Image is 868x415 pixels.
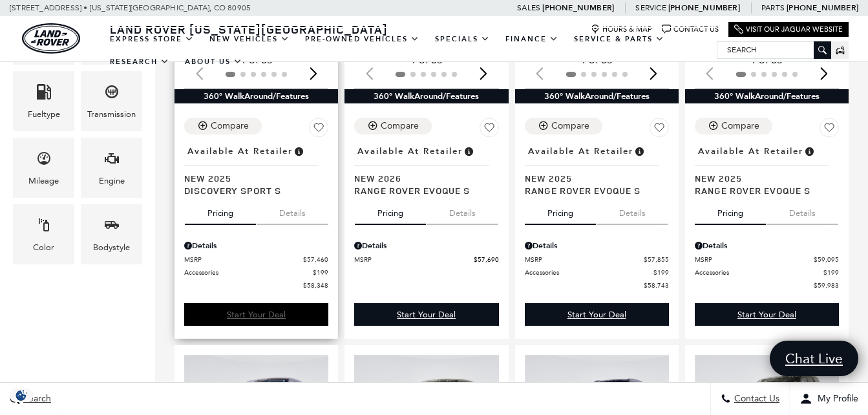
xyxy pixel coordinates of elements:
a: Hours & Map [591,25,652,34]
button: details tab [257,197,328,225]
div: Pricing Details - Range Rover Evoque S [354,240,498,251]
a: land-rover [22,23,80,54]
a: Specials [427,28,498,50]
span: New 2025 [525,172,659,184]
a: Research [102,50,177,73]
span: Accessories [184,268,313,277]
span: Available at Retailer [357,144,463,158]
span: Transmission [104,81,120,107]
span: $57,690 [474,255,499,264]
span: Chat Live [779,350,849,367]
div: Mileage [28,174,59,188]
button: Save Vehicle [820,118,839,142]
span: Bodystyle [104,214,120,240]
span: Land Rover [US_STATE][GEOGRAPHIC_DATA] [110,21,388,37]
span: Vehicle is in stock and ready for immediate delivery. Due to demand, availability is subject to c... [463,144,474,158]
span: Engine [104,147,120,174]
div: undefined - Discovery Sport S [184,303,328,326]
div: Compare [551,120,589,132]
button: details tab [767,197,838,225]
span: Vehicle is in stock and ready for immediate delivery. Due to demand, availability is subject to c... [633,144,645,158]
a: Chat Live [770,341,858,376]
div: BodystyleBodystyle [81,204,142,264]
span: $199 [653,268,669,277]
a: Accessories $199 [695,268,839,277]
a: $58,348 [184,281,328,290]
a: Finance [498,28,566,50]
button: Save Vehicle [480,118,499,142]
a: Accessories $199 [184,268,328,277]
a: [PHONE_NUMBER] [787,3,858,13]
div: EngineEngine [81,138,142,198]
div: TransmissionTransmission [81,71,142,131]
div: Compare [211,120,249,132]
span: Sales [517,3,540,12]
a: Available at RetailerNew 2026Range Rover Evoque S [354,142,498,197]
span: $199 [823,268,839,277]
button: details tab [427,197,498,225]
div: undefined - Range Rover Evoque S [354,303,498,326]
span: MSRP [695,255,814,264]
div: Pricing Details - Range Rover Evoque S [695,240,839,251]
div: ColorColor [13,204,74,264]
div: MileageMileage [13,138,74,198]
a: EXPRESS STORE [102,28,202,50]
span: MSRP [354,255,473,264]
span: Range Rover Evoque S [354,184,489,197]
span: Service [635,3,666,12]
div: Compare [381,120,419,132]
img: Land Rover [22,23,80,54]
div: Pricing Details - Discovery Sport S [184,240,328,251]
div: Engine [99,174,125,188]
div: Next slide [304,59,322,87]
span: My Profile [812,394,858,405]
span: Fueltype [36,81,52,107]
div: Fueltype [28,107,60,122]
div: 360° WalkAround/Features [344,89,508,103]
span: $59,983 [814,281,839,290]
button: Compare Vehicle [525,118,602,134]
div: Transmission [87,107,136,122]
span: MSRP [525,255,644,264]
span: Range Rover Evoque S [525,184,659,197]
input: Search [717,42,831,58]
a: Service & Parts [566,28,672,50]
span: Mileage [36,147,52,174]
div: 360° WalkAround/Features [515,89,679,103]
button: pricing tab [695,197,766,225]
a: Start Your Deal [525,303,669,326]
div: Compare [721,120,759,132]
div: Next slide [815,59,832,87]
a: $58,743 [525,281,669,290]
div: Pricing Details - Range Rover Evoque S [525,240,669,251]
a: MSRP $57,460 [184,255,328,264]
a: Available at RetailerNew 2025Discovery Sport S [184,142,328,197]
a: [PHONE_NUMBER] [542,3,614,13]
section: Click to Open Cookie Consent Modal [6,388,36,402]
span: Available at Retailer [698,144,803,158]
a: Start Your Deal [695,303,839,326]
nav: Main Navigation [102,28,717,73]
a: MSRP $57,855 [525,255,669,264]
button: Compare Vehicle [184,118,262,134]
span: Range Rover Evoque S [695,184,829,197]
div: Color [33,240,54,255]
span: Color [36,214,52,240]
a: Land Rover [US_STATE][GEOGRAPHIC_DATA] [102,21,396,37]
span: $57,855 [644,255,669,264]
button: Save Vehicle [309,118,328,142]
a: Contact Us [662,25,719,34]
button: Save Vehicle [650,118,669,142]
a: Pre-Owned Vehicles [297,28,427,50]
button: pricing tab [525,197,596,225]
span: $58,743 [644,281,669,290]
span: New 2025 [695,172,829,184]
div: 360° WalkAround/Features [685,89,849,103]
div: FueltypeFueltype [13,71,74,131]
div: Bodystyle [93,240,130,255]
span: New 2025 [184,172,319,184]
a: Accessories $199 [525,268,669,277]
button: pricing tab [185,197,256,225]
span: Discovery Sport S [184,184,319,197]
div: undefined - Range Rover Evoque S [525,303,669,326]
